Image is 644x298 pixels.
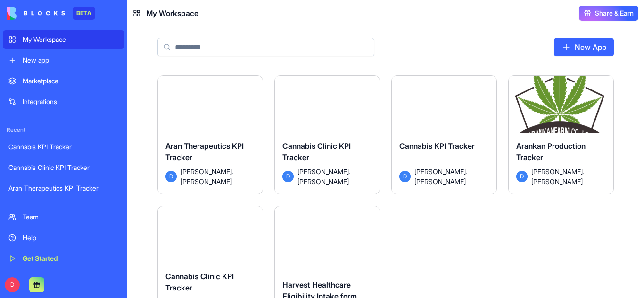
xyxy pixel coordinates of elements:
[23,35,119,44] div: My Workspace
[8,142,119,152] div: Cannabis KPI Tracker
[157,75,263,194] a: Aran Therapeutics KPI TrackerD[PERSON_NAME].[PERSON_NAME]
[595,8,634,18] span: Share & Earn
[73,7,95,20] div: BETA
[165,141,244,162] span: Aran Therapeutics KPI Tracker
[274,75,380,194] a: Cannabis Clinic KPI TrackerD[PERSON_NAME].[PERSON_NAME]
[554,38,614,56] a: New App
[23,254,119,263] div: Get Started
[531,167,606,186] span: [PERSON_NAME].[PERSON_NAME]
[3,51,124,70] a: New app
[3,179,124,198] a: Aran Therapeutics KPI Tracker
[5,277,20,292] span: D
[23,233,119,242] div: Help
[3,92,124,111] a: Integrations
[282,141,351,162] span: Cannabis Clinic KPI Tracker
[414,167,489,186] span: [PERSON_NAME].[PERSON_NAME]
[391,75,497,194] a: Cannabis KPI TrackerD[PERSON_NAME].[PERSON_NAME]
[23,76,119,86] div: Marketplace
[282,171,294,182] span: D
[8,163,119,172] div: Cannabis Clinic KPI Tracker
[399,171,411,182] span: D
[3,72,124,90] a: Marketplace
[508,75,614,194] a: Arankan Production TrackerD[PERSON_NAME].[PERSON_NAME]
[146,8,198,19] span: My Workspace
[516,141,586,162] span: Arankan Production Tracker
[165,272,234,292] span: Cannabis Clinic KPI Tracker
[181,167,255,186] span: [PERSON_NAME].[PERSON_NAME]
[3,249,124,268] a: Get Started
[516,171,528,182] span: D
[3,137,124,156] a: Cannabis KPI Tracker
[165,171,177,182] span: D
[23,97,119,106] div: Integrations
[3,228,124,247] a: Help
[23,56,119,65] div: New app
[579,6,638,21] button: Share & Earn
[7,7,95,20] a: BETA
[297,167,372,186] span: [PERSON_NAME].[PERSON_NAME]
[3,208,124,226] a: Team
[3,126,124,134] span: Recent
[399,141,475,151] span: Cannabis KPI Tracker
[3,158,124,177] a: Cannabis Clinic KPI Tracker
[7,7,65,20] img: logo
[3,30,124,49] a: My Workspace
[23,212,119,222] div: Team
[8,184,119,193] div: Aran Therapeutics KPI Tracker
